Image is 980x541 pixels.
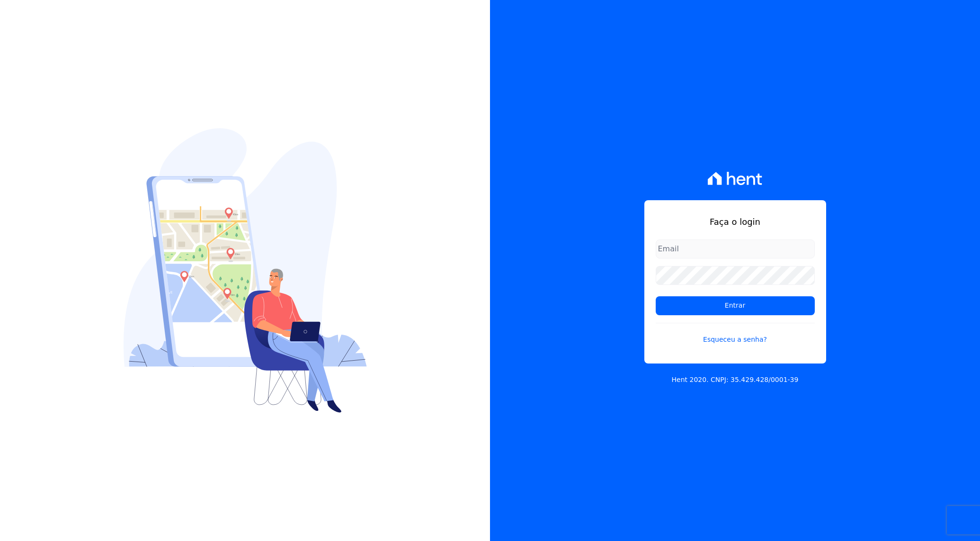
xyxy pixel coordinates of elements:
[656,215,815,228] h1: Faça o login
[656,323,815,345] a: Esqueceu a senha?
[672,375,799,385] p: Hent 2020. CNPJ: 35.429.428/0001-39
[656,296,815,315] input: Entrar
[656,239,815,258] input: Email
[124,128,367,413] img: Login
